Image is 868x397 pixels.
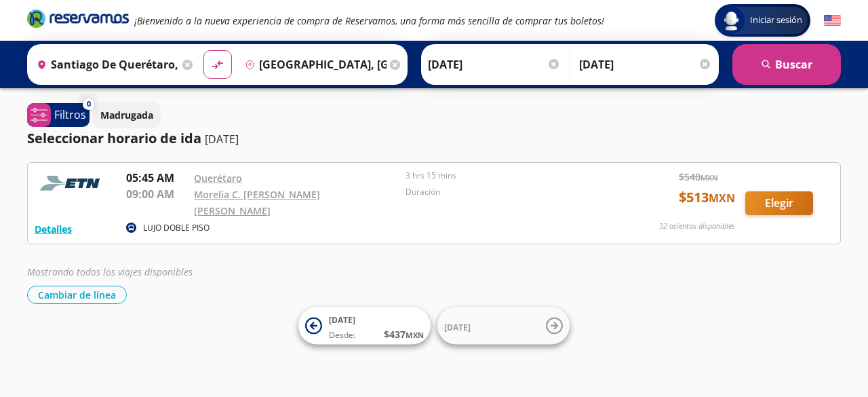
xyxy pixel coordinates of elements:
[329,329,355,341] span: Desde:
[239,48,387,81] input: Buscar Destino
[194,172,242,185] a: Querétaro
[35,170,109,197] img: RESERVAMOS
[27,286,127,304] button: Cambiar de línea
[709,191,735,206] small: MXN
[428,48,561,81] input: Elegir Fecha
[205,131,239,147] p: [DATE]
[194,188,320,217] a: Morelia C. [PERSON_NAME] [PERSON_NAME]
[100,108,153,122] p: Madrugada
[406,186,610,198] p: Duración
[679,187,735,208] span: $ 513
[437,307,570,345] button: [DATE]
[745,191,813,215] button: Elegir
[824,12,841,29] button: English
[329,314,355,326] span: [DATE]
[659,221,735,232] p: 32 asientos disponibles
[134,14,604,27] em: ¡Bienvenido a la nueva experiencia de compra de Reservamos, una forma más sencilla de comprar tus...
[126,170,187,186] p: 05:45 AM
[406,170,610,182] p: 3 hrs 15 mins
[27,8,129,29] i: Brand Logo
[35,222,72,236] button: Detalles
[579,48,712,81] input: Opcional
[27,265,193,278] em: Mostrando todos los viajes disponibles
[444,321,471,333] span: [DATE]
[27,128,201,149] p: Seleccionar horario de ida
[143,222,210,234] p: LUJO DOBLE PISO
[54,107,86,123] p: Filtros
[679,170,718,184] span: $ 540
[745,14,808,27] span: Iniciar sesión
[298,307,431,345] button: [DATE]Desde:$437MXN
[126,186,187,202] p: 09:00 AM
[27,103,90,127] button: 0Filtros
[93,102,161,128] button: Madrugada
[406,330,424,340] small: MXN
[27,8,129,33] a: Brand Logo
[87,98,91,110] span: 0
[384,327,424,341] span: $ 437
[732,44,841,85] button: Buscar
[701,172,718,183] small: MXN
[31,48,179,81] input: Buscar Origen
